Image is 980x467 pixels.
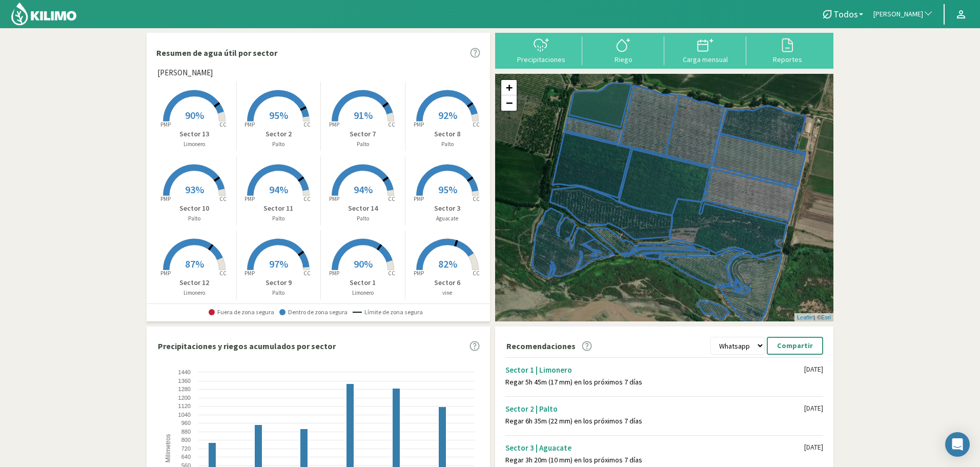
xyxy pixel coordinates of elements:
[304,195,311,202] tspan: CC
[804,365,823,374] div: [DATE]
[329,121,339,128] tspan: PMP
[667,56,743,63] div: Carga mensual
[501,80,517,95] a: Zoom in
[405,277,490,288] p: Sector 6
[833,9,858,19] span: Todos
[321,140,405,149] p: Palto
[505,378,804,387] div: Regar 5h 45m (17 mm) en los próximos 7 días
[219,270,227,277] tspan: CC
[505,404,804,414] div: Sector 2 | Palto
[178,412,191,418] text: 1040
[237,203,321,214] p: Sector 11
[329,270,339,277] tspan: PMP
[178,403,191,409] text: 1120
[321,289,405,297] p: Limonero
[219,121,227,128] tspan: CC
[505,456,804,464] div: Regar 3h 20m (10 mm) en los próximos 7 días
[160,121,171,128] tspan: PMP
[506,340,576,352] p: Recomendaciones
[304,270,311,277] tspan: CC
[505,365,804,375] div: Sector 1 | Limonero
[797,314,814,320] a: Leaflet
[181,454,191,460] text: 640
[178,378,191,384] text: 1360
[152,214,236,223] p: Palto
[209,309,274,316] span: Fuera de zona segura
[181,429,191,435] text: 880
[279,309,348,316] span: Dentro de zona segura
[821,314,831,320] a: Esri
[388,121,395,128] tspan: CC
[178,395,191,401] text: 1200
[405,203,490,214] p: Sector 3
[438,257,457,270] span: 82%
[181,420,191,426] text: 960
[354,109,373,121] span: 91%
[185,183,204,196] span: 93%
[178,386,191,392] text: 1280
[152,203,236,214] p: Sector 10
[178,369,191,375] text: 1440
[746,36,828,64] button: Reportes
[269,257,288,270] span: 97%
[321,277,405,288] p: Sector 1
[414,121,424,128] tspan: PMP
[237,289,321,297] p: Palto
[329,195,339,202] tspan: PMP
[152,289,236,297] p: Limonero
[749,56,825,63] div: Reportes
[185,109,204,121] span: 90%
[767,337,823,355] button: Compartir
[10,2,77,26] img: Kilimo
[237,129,321,139] p: Sector 2
[438,109,457,121] span: 92%
[388,270,395,277] tspan: CC
[158,340,336,352] p: Precipitaciones y riegos acumulados por sector
[237,140,321,149] p: Palto
[244,195,255,202] tspan: PMP
[321,203,405,214] p: Sector 14
[152,140,236,149] p: Limonero
[664,36,746,64] button: Carga mensual
[354,257,373,270] span: 90%
[160,195,171,202] tspan: PMP
[804,404,823,413] div: [DATE]
[237,277,321,288] p: Sector 9
[219,195,227,202] tspan: CC
[405,289,490,297] p: vine
[156,47,277,59] p: Resumen de agua útil por sector
[473,121,480,128] tspan: CC
[804,443,823,452] div: [DATE]
[794,313,833,322] div: | ©
[500,36,582,64] button: Precipitaciones
[414,195,424,202] tspan: PMP
[582,36,664,64] button: Riego
[353,309,423,316] span: Límite de zona segura
[354,183,373,196] span: 94%
[777,340,813,352] p: Compartir
[321,214,405,223] p: Palto
[269,183,288,196] span: 94%
[152,129,236,139] p: Sector 13
[405,214,490,223] p: Aguacate
[473,195,480,202] tspan: CC
[304,121,311,128] tspan: CC
[321,129,405,139] p: Sector 7
[501,95,517,111] a: Zoom out
[945,432,970,457] div: Open Intercom Messenger
[585,56,661,63] div: Riego
[405,140,490,149] p: Palto
[165,434,172,462] text: Milímetros
[505,443,804,453] div: Sector 3 | Aguacate
[269,109,288,121] span: 95%
[505,417,804,425] div: Regar 6h 35m (22 mm) en los próximos 7 días
[160,270,171,277] tspan: PMP
[244,270,255,277] tspan: PMP
[244,121,255,128] tspan: PMP
[473,270,480,277] tspan: CC
[237,214,321,223] p: Palto
[873,9,923,19] span: [PERSON_NAME]
[438,183,457,196] span: 95%
[185,257,204,270] span: 87%
[868,3,938,26] button: [PERSON_NAME]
